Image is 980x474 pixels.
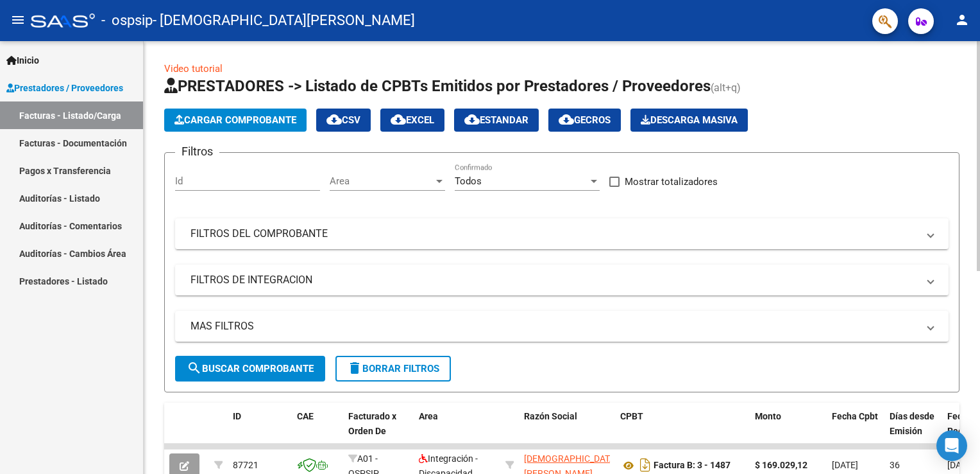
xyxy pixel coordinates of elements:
[936,430,967,461] div: Open Intercom Messenger
[233,460,258,470] span: 87721
[641,114,738,126] span: Descarga Masiva
[755,460,807,470] strong: $ 169.029,12
[832,411,878,421] span: Fecha Cpbt
[190,227,918,241] mat-panel-title: FILTROS DEL COMPROBANTE
[630,109,748,132] button: Descarga Masiva
[343,403,414,459] datatable-header-cell: Facturado x Orden De
[101,6,153,35] span: - ospsip
[10,12,26,28] mat-icon: menu
[559,112,574,127] mat-icon: cloud_download
[548,109,621,132] button: Gecros
[711,82,741,94] span: (alt+q)
[316,109,371,132] button: CSV
[326,112,342,127] mat-icon: cloud_download
[625,174,718,189] span: Mostrar totalizadores
[190,273,918,287] mat-panel-title: FILTROS DE INTEGRACION
[348,411,396,436] span: Facturado x Orden De
[559,114,611,126] span: Gecros
[228,403,292,459] datatable-header-cell: ID
[175,356,325,382] button: Buscar Comprobante
[620,411,643,421] span: CPBT
[175,143,219,161] h3: Filtros
[6,81,123,95] span: Prestadores / Proveedores
[519,403,615,459] datatable-header-cell: Razón Social
[347,360,362,376] mat-icon: delete
[174,114,296,126] span: Cargar Comprobante
[755,411,781,421] span: Monto
[330,175,434,187] span: Area
[414,403,500,459] datatable-header-cell: Area
[615,403,750,459] datatable-header-cell: CPBT
[335,356,451,382] button: Borrar Filtros
[464,112,480,127] mat-icon: cloud_download
[164,63,223,75] a: Video tutorial
[391,114,434,126] span: EXCEL
[164,109,307,132] button: Cargar Comprobante
[630,109,748,132] app-download-masive: Descarga masiva de comprobantes (adjuntos)
[347,363,439,374] span: Borrar Filtros
[391,112,406,127] mat-icon: cloud_download
[750,403,827,459] datatable-header-cell: Monto
[175,218,949,249] mat-expansion-panel-header: FILTROS DEL COMPROBANTE
[832,460,858,470] span: [DATE]
[292,403,343,459] datatable-header-cell: CAE
[6,53,39,67] span: Inicio
[890,460,900,470] span: 36
[233,411,241,421] span: ID
[326,114,360,126] span: CSV
[654,461,731,471] strong: Factura B: 3 - 1487
[455,175,482,187] span: Todos
[187,360,202,376] mat-icon: search
[454,109,539,132] button: Estandar
[380,109,444,132] button: EXCEL
[175,311,949,342] mat-expansion-panel-header: MAS FILTROS
[954,12,970,28] mat-icon: person
[947,460,974,470] span: [DATE]
[175,265,949,295] mat-expansion-panel-header: FILTROS DE INTEGRACION
[297,411,314,421] span: CAE
[464,114,528,126] span: Estandar
[187,363,314,374] span: Buscar Comprobante
[524,411,577,421] span: Razón Social
[419,411,438,421] span: Area
[164,77,711,95] span: PRESTADORES -> Listado de CPBTs Emitidos por Prestadores / Proveedores
[890,411,934,436] span: Días desde Emisión
[190,319,918,333] mat-panel-title: MAS FILTROS
[884,403,942,459] datatable-header-cell: Días desde Emisión
[827,403,884,459] datatable-header-cell: Fecha Cpbt
[153,6,415,35] span: - [DEMOGRAPHIC_DATA][PERSON_NAME]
